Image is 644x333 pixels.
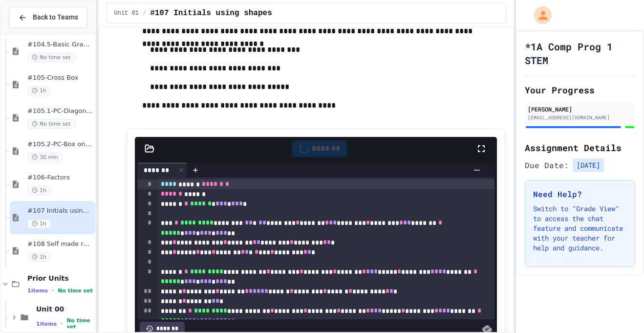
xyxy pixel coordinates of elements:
[528,114,632,121] div: [EMAIL_ADDRESS][DOMAIN_NAME]
[525,159,569,171] span: Due Date:
[27,53,75,62] span: No time set
[27,74,93,82] span: #105-Cross Box
[525,141,635,155] h2: Assignment Details
[533,188,627,200] h3: Need Help?
[9,7,87,28] button: Back to Teams
[27,119,75,129] span: No time set
[27,153,63,162] span: 30 min
[27,140,93,149] span: #105.2-PC-Box on Box
[27,240,93,248] span: #108 Self made review (15pts)
[114,9,139,17] span: Unit 01
[27,207,93,215] span: #107 Initials using shapes
[573,158,604,172] span: [DATE]
[61,320,63,328] span: •
[524,4,554,26] div: My Account
[66,317,93,330] span: No time set
[143,9,146,17] span: /
[150,7,272,19] span: #107 Initials using shapes
[36,305,93,313] span: Unit 00
[27,107,93,115] span: #105.1-PC-Diagonal line
[27,288,48,294] span: 1 items
[27,186,51,195] span: 1h
[58,288,93,294] span: No time set
[533,204,627,253] p: Switch to "Grade View" to access the chat feature and communicate with your teacher for help and ...
[52,287,54,294] span: •
[27,219,51,228] span: 1h
[528,105,632,113] div: [PERSON_NAME]
[33,12,78,22] span: Back to Teams
[27,86,51,95] span: 1h
[27,174,93,182] span: #106-Factors
[27,274,93,283] span: Prior Units
[36,321,57,327] span: 1 items
[525,40,635,67] h1: *1A Comp Prog 1 STEM
[525,83,635,97] h2: Your Progress
[27,41,93,49] span: #104.5-Basic Graphics Review
[27,252,51,262] span: 1h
